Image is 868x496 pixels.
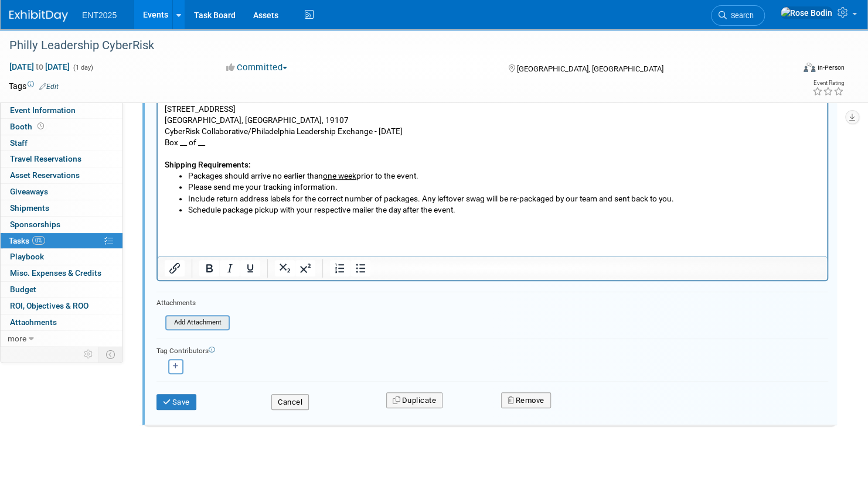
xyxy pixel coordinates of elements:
span: Booth [10,122,46,131]
span: Event Information [10,105,76,115]
span: Search [727,11,754,20]
a: more [1,331,122,347]
a: Tasks0% [1,233,122,249]
span: 0% [32,236,45,245]
button: Subscript [275,260,295,276]
a: Search [711,5,765,26]
span: [GEOGRAPHIC_DATA], [GEOGRAPHIC_DATA] [516,64,663,73]
td: Toggle Event Tabs [99,347,123,362]
span: Shipments [10,203,49,213]
div: Attachments [156,298,230,308]
div: In-Person [817,63,845,72]
span: Misc. Expenses & Credits [10,268,101,278]
a: ROI, Objectives & ROO [1,298,122,314]
span: Giveaways [10,187,48,196]
a: Budget [1,282,122,297]
button: Underline [240,260,260,276]
span: (1 day) [72,64,93,71]
span: more [8,334,26,343]
button: Italic [220,260,240,276]
a: Giveaways [1,184,122,200]
button: Bullet list [350,260,370,276]
div: Event Format [720,61,845,78]
button: Cancel [271,394,309,411]
span: Sponsorships [10,220,60,229]
button: Committed [222,61,292,74]
img: ExhibitDay [9,10,68,22]
span: to [34,62,45,71]
button: Insert/edit link [165,260,185,276]
button: Superscript [295,260,315,276]
span: Playbook [10,252,44,261]
span: Booth not reserved yet [35,122,46,131]
td: Tags [9,80,59,92]
a: Playbook [1,249,122,265]
div: Event Rating [812,80,844,86]
li: Include return address labels for the correct number of packages. Any leftover swag will be re-pa... [30,228,663,240]
span: Travel Reservations [10,154,81,163]
a: Booth [1,119,122,135]
a: Travel Reservations [1,151,122,167]
td: Personalize Event Tab Strip [79,347,99,362]
button: Bold [199,260,219,276]
button: Numbered list [330,260,350,276]
u: one week [165,206,199,215]
span: Asset Reservations [10,170,80,180]
img: Rose Bodin [780,6,833,19]
span: Budget [10,285,36,294]
div: Tag Contributors [156,344,828,356]
span: Staff [10,138,28,148]
button: Remove [501,392,551,409]
span: Tasks [9,236,45,245]
span: Attachments [10,317,57,327]
button: Duplicate [386,392,442,409]
span: ENT2025 [82,11,117,20]
a: Sponsorships [1,217,122,232]
span: [DATE] [DATE] [9,61,70,72]
a: Attachments [1,314,122,330]
a: Misc. Expenses & Credits [1,265,122,281]
li: Please send me your tracking information. [30,217,663,228]
button: Save [156,394,196,411]
span: ROI, Objectives & ROO [10,301,88,310]
a: Asset Reservations [1,167,122,183]
li: Schedule package pickup with your respective mailer the day after the event. [30,240,663,251]
a: Edit [39,83,59,91]
a: Event Information [1,102,122,118]
img: Format-Inperson.png [804,63,815,72]
a: Shipments [1,200,122,216]
div: Philly Leadership CyberRisk [5,35,774,56]
a: Staff [1,135,122,151]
